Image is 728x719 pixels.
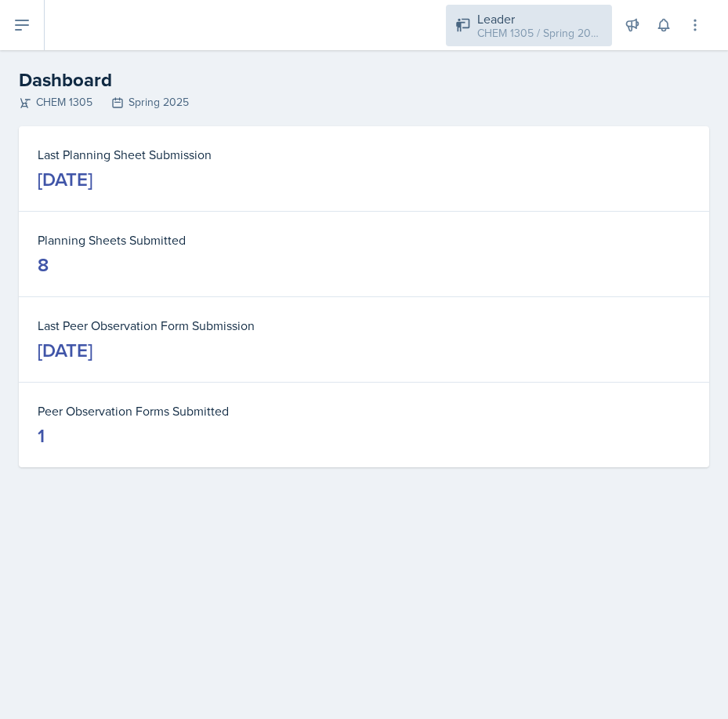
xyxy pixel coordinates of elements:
div: 8 [38,252,49,278]
dt: Peer Observation Forms Submitted [38,401,690,420]
div: CHEM 1305 Spring 2025 [19,94,709,111]
h2: Dashboard [19,66,709,94]
dt: Planning Sheets Submitted [38,231,690,249]
div: Leader [477,9,603,28]
div: CHEM 1305 / Spring 2025 [477,25,603,42]
div: [DATE] [38,338,92,363]
dt: Last Peer Observation Form Submission [38,316,690,335]
dt: Last Planning Sheet Submission [38,145,690,164]
div: [DATE] [38,167,92,192]
div: 1 [38,423,45,448]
